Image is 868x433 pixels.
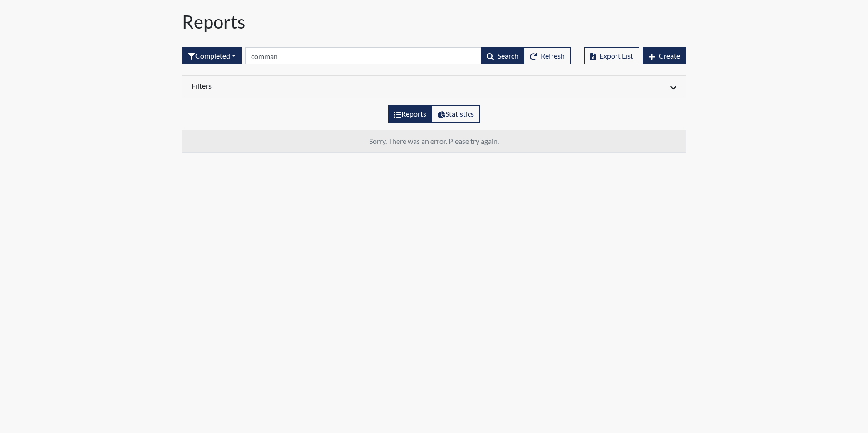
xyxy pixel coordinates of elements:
div: Filter by interview status [182,47,242,64]
input: Search by Registration ID, Interview Number, or Investigation Name. [245,47,481,64]
span: Export List [599,51,633,60]
button: Search [481,47,524,64]
button: Completed [182,47,242,64]
span: Create [659,51,680,60]
h1: Reports [182,11,686,33]
button: Create [643,47,686,64]
span: Search [498,51,518,60]
button: Export List [584,47,639,64]
button: Refresh [524,47,571,64]
h6: Filters [192,81,427,90]
td: Sorry. There was an error. Please try again. [182,130,686,153]
span: Refresh [541,51,565,60]
label: View the list of reports [388,105,432,123]
label: View statistics about completed interviews [432,105,480,123]
div: Click to expand/collapse filters [185,81,683,92]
